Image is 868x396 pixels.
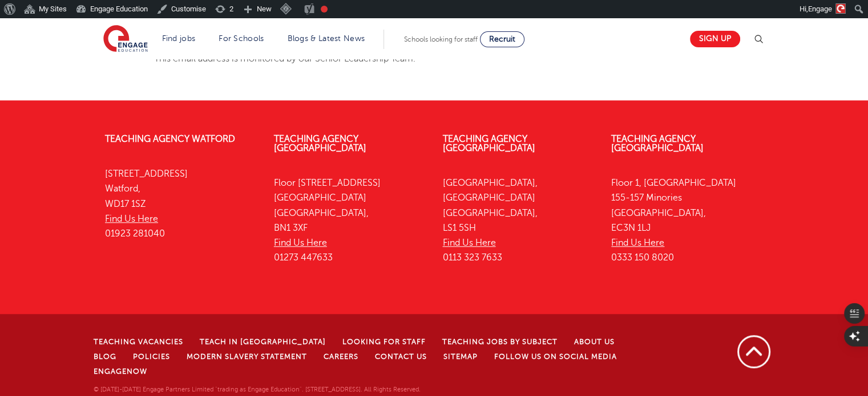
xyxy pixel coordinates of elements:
[200,338,326,346] a: Teach in [GEOGRAPHIC_DATA]
[103,25,148,54] img: Engage Education
[288,34,365,43] a: Blogs & Latest News
[404,35,478,43] span: Schools looking for staff
[494,353,617,361] a: Follow us on Social Media
[442,338,558,346] a: Teaching jobs by subject
[324,353,358,361] a: Careers
[808,5,832,13] span: Engage
[105,214,158,224] a: Find Us Here
[443,353,478,361] a: Sitemap
[162,34,196,43] a: Find jobs
[105,166,257,241] p: [STREET_ADDRESS] Watford, WD17 1SZ 01923 281040
[274,134,366,153] a: Teaching Agency [GEOGRAPHIC_DATA]
[94,338,183,346] a: Teaching Vacancies
[375,353,427,361] a: Contact Us
[480,31,524,47] a: Recruit
[611,175,763,266] p: Floor 1, [GEOGRAPHIC_DATA] 155-157 Minories [GEOGRAPHIC_DATA], EC3N 1LJ 0333 150 8020
[105,134,235,144] a: Teaching Agency Watford
[154,54,415,64] span: This email address is monitored by our Senior Leadership Team.
[443,238,496,248] a: Find Us Here
[133,353,170,361] a: Policies
[690,31,740,47] a: Sign up
[187,353,307,361] a: Modern Slavery Statement
[443,175,595,266] p: [GEOGRAPHIC_DATA], [GEOGRAPHIC_DATA] [GEOGRAPHIC_DATA], LS1 5SH 0113 323 7633
[94,385,656,395] p: © [DATE]-[DATE] Engage Partners Limited "trading as Engage Education". [STREET_ADDRESS]. All Righ...
[489,35,515,43] span: Recruit
[321,6,328,13] div: Focus keyphrase not set
[443,134,535,153] a: Teaching Agency [GEOGRAPHIC_DATA]
[94,353,116,361] a: Blog
[219,34,264,43] a: For Schools
[274,175,426,266] p: Floor [STREET_ADDRESS] [GEOGRAPHIC_DATA] [GEOGRAPHIC_DATA], BN1 3XF 01273 447633
[342,338,426,346] a: Looking for staff
[274,238,327,248] a: Find Us Here
[611,238,664,248] a: Find Us Here
[611,134,704,153] a: Teaching Agency [GEOGRAPHIC_DATA]
[574,338,615,346] a: About Us
[94,368,147,375] a: EngageNow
